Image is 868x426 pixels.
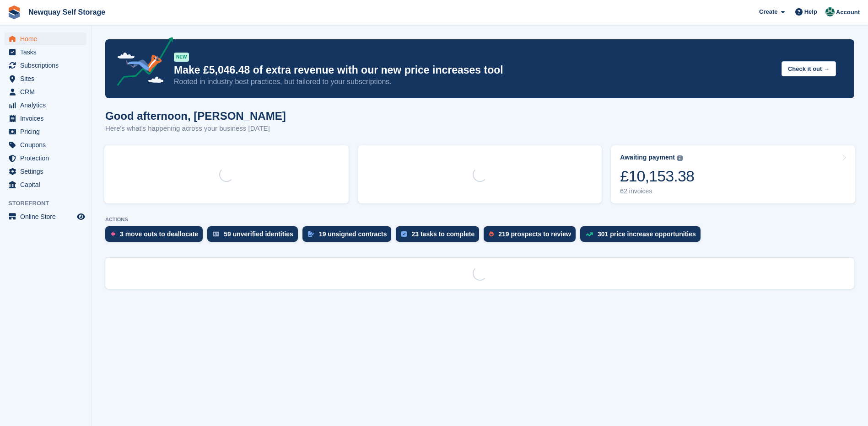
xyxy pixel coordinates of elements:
a: menu [5,152,86,165]
span: Sites [20,72,75,85]
a: Newquay Self Storage [25,5,109,20]
a: 301 price increase opportunities [580,226,705,246]
span: Online Store [20,210,75,223]
a: 23 tasks to complete [396,226,484,246]
img: icon-info-grey-7440780725fd019a000dd9b08b2336e03edf1995a4989e88bcd33f0948082b44.svg [677,155,683,161]
img: contract_signature_icon-13c848040528278c33f63329250d36e43548de30e8caae1d1a13099fd9432cc5.svg [308,231,314,237]
div: 62 invoices [620,187,694,195]
p: Rooted in industry best practices, but tailored to your subscriptions. [174,77,774,87]
span: Subscriptions [20,59,75,72]
img: stora-icon-8386f47178a22dfd0bd8f6a31ec36ba5ce8667c1dd55bd0f319d3a0aa187defe.svg [7,5,21,19]
a: menu [5,138,86,151]
a: Awaiting payment £10,153.38 62 invoices [611,145,855,203]
a: menu [5,165,86,178]
a: menu [5,85,86,98]
img: verify_identity-adf6edd0f0f0b5bbfe63781bf79b02c33cf7c696d77639b501bdc392416b5a36.svg [213,231,219,237]
span: Protection [20,152,75,165]
p: ACTIONS [105,217,854,223]
a: menu [5,112,86,125]
a: menu [5,46,86,59]
img: move_outs_to_deallocate_icon-f764333ba52eb49d3ac5e1228854f67142a1ed5810a6f6cc68b1a99e826820c5.svg [111,231,115,237]
div: 219 prospects to review [498,230,571,238]
span: Tasks [20,46,75,59]
span: Help [804,7,817,16]
a: Preview store [75,211,86,222]
a: menu [5,210,86,223]
span: Settings [20,165,75,178]
a: menu [5,72,86,85]
p: Make £5,046.48 of extra revenue with our new price increases tool [174,64,774,77]
span: Create [759,7,777,16]
div: Awaiting payment [620,154,675,161]
img: price_increase_opportunities-93ffe204e8149a01c8c9dc8f82e8f89637d9d84a8eef4429ea346261dce0b2c0.svg [586,232,593,236]
a: menu [5,125,86,138]
span: Invoices [20,112,75,125]
div: 3 move outs to deallocate [120,230,198,238]
p: Here's what's happening across your business [DATE] [105,123,286,134]
span: Capital [20,178,75,191]
span: Account [836,8,860,17]
a: 219 prospects to review [484,226,580,246]
div: £10,153.38 [620,167,694,186]
button: Check it out → [782,61,836,76]
div: 19 unsigned contracts [319,230,387,238]
a: 3 move outs to deallocate [105,226,207,246]
a: menu [5,32,86,45]
span: CRM [20,85,75,98]
div: 59 unverified identities [224,230,293,238]
span: Coupons [20,138,75,151]
span: Pricing [20,125,75,138]
span: Storefront [8,199,91,208]
a: menu [5,178,86,191]
div: NEW [174,53,189,62]
a: 19 unsigned contracts [302,226,396,246]
img: price-adjustments-announcement-icon-8257ccfd72463d97f412b2fc003d46551f7dbcb40ab6d574587a9cd5c0d94... [109,37,173,89]
a: menu [5,59,86,72]
div: 301 price increase opportunities [598,230,696,238]
h1: Good afternoon, [PERSON_NAME] [105,110,286,122]
img: task-75834270c22a3079a89374b754ae025e5fb1db73e45f91037f5363f120a921f8.svg [401,231,407,237]
span: Analytics [20,99,75,112]
span: Home [20,32,75,45]
img: JON [825,7,835,16]
div: 23 tasks to complete [411,230,474,238]
a: 59 unverified identities [207,226,302,246]
img: prospect-51fa495bee0391a8d652442698ab0144808aea92771e9ea1ae160a38d050c398.svg [489,231,494,237]
a: menu [5,99,86,112]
